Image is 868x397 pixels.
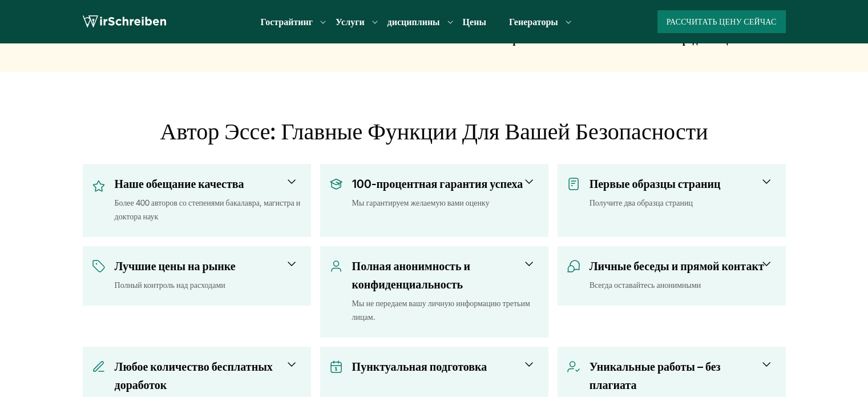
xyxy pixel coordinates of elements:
img: Полная анонимность и конфиденциальность [329,259,343,273]
font: Более 400 авторов со степенями бакалавра, магистра и доктора наук [115,198,301,221]
font: Пунктуальная подготовка [352,360,487,374]
font: Всегда оставайтесь анонимными [590,280,701,290]
font: дисциплины [387,16,440,27]
font: Полная анонимность и конфиденциальность [352,259,470,291]
font: Уникальные работы – без плагиата [590,360,721,392]
font: Первые образцы страниц [590,177,721,191]
font: Услуги [336,16,365,27]
font: Генераторы [509,16,558,27]
img: Первые образцы страниц [567,177,580,191]
a: Услуги [336,15,365,29]
img: Личные беседы и прямой контакт [567,259,580,273]
img: Пунктуальная подготовка [329,360,343,374]
img: Уникальные работы – без плагиата [567,360,580,374]
font: Автор эссе: главные функции для вашей безопасности [160,117,708,145]
font: 100-процентная гарантия успеха [352,177,523,191]
img: Наше обещание качества [92,177,106,195]
font: Лучшие цены на рынке [115,259,236,273]
font: Полный контроль над расходами [115,280,225,290]
img: 100-процентная гарантия успеха [329,177,343,191]
font: Гострайтинг [260,16,313,27]
img: Любое количество бесплатных доработок [92,360,106,374]
font: Наше обещание качества [115,177,244,191]
font: Получите два образца страниц [590,198,693,207]
a: Цены [463,16,486,27]
font: Личные беседы и прямой контакт [590,259,764,273]
img: Лучшие цены на рынке [92,259,106,273]
font: Мы гарантируем желаемую вами оценку [352,198,490,207]
img: логотип wewrite [83,13,166,30]
font: Рассчитать цену сейчас [667,17,777,26]
font: Любое количество бесплатных доработок [115,360,273,392]
button: Рассчитать цену сейчас [657,10,786,33]
font: Мы не передаем вашу личную информацию третьим лицам. [352,298,530,322]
